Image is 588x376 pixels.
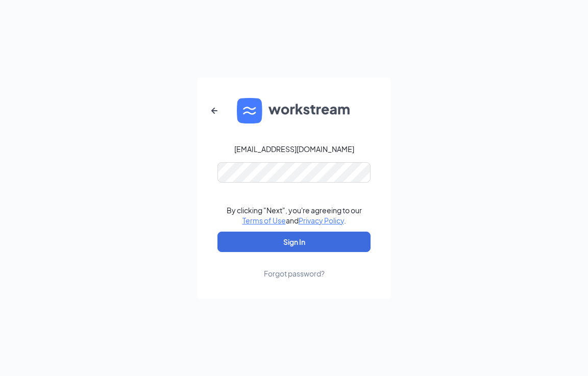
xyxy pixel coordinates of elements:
[264,252,325,279] a: Forgot password?
[264,268,325,279] div: Forgot password?
[217,232,371,252] button: Sign In
[299,216,344,225] a: Privacy Policy
[208,105,220,117] svg: ArrowLeftNew
[242,216,286,225] a: Terms of Use
[227,205,362,225] div: By clicking "Next", you're agreeing to our and .
[202,98,227,123] button: ArrowLeftNew
[237,98,351,123] img: WS logo and Workstream text
[234,144,354,154] div: [EMAIL_ADDRESS][DOMAIN_NAME]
